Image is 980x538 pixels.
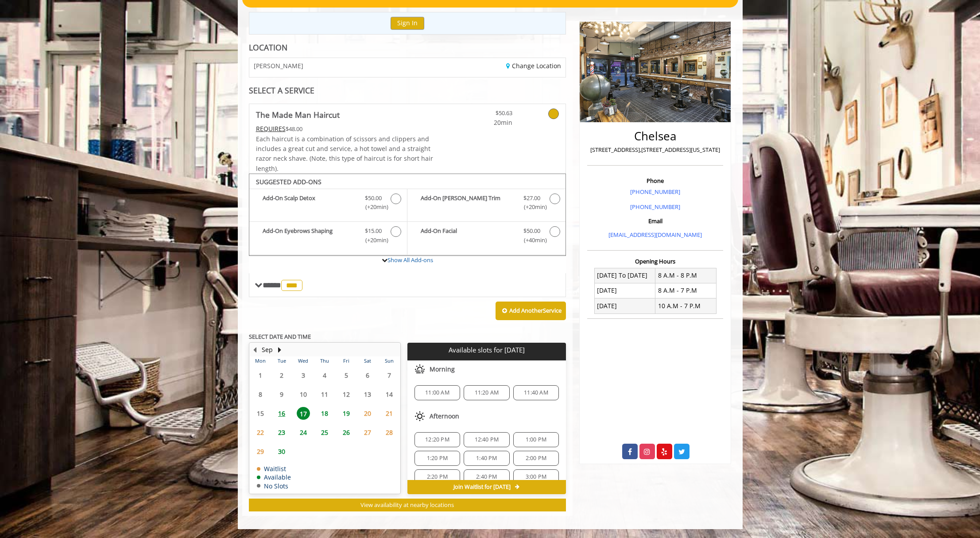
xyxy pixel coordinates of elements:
label: Add-On Beard Trim [412,194,561,214]
span: 27 [361,426,374,439]
button: Sep [262,345,273,355]
button: View availability at nearby locations [249,499,566,511]
a: Change Location [506,62,561,70]
b: Add-On Facial [421,226,515,245]
span: (+20min ) [519,202,545,212]
b: The Made Man Haircut [256,108,340,121]
span: 2:00 PM [526,455,546,462]
span: $50.00 [523,226,540,236]
td: Select day19 [335,404,356,423]
td: 8 A.M - 7 P.M [655,283,717,298]
button: Sign In [391,17,424,30]
span: (+20min ) [360,236,386,245]
span: 2:20 PM [427,473,448,480]
td: Available [257,474,291,480]
span: (+20min ) [360,202,386,212]
span: 12:40 PM [475,436,499,443]
h3: Phone [589,178,721,184]
h3: Email [589,218,721,224]
span: 1:00 PM [526,436,546,443]
td: [DATE] To [DATE] [594,268,655,283]
div: 11:40 AM [513,385,559,400]
td: Select day16 [271,404,292,423]
span: 28 [383,426,396,439]
div: SELECT A SERVICE [249,86,566,95]
span: 26 [340,426,353,439]
td: Waitlist [257,465,291,472]
b: Add Another Service [509,306,562,314]
td: Select day25 [314,423,335,442]
th: Fri [335,356,356,365]
th: Sun [378,356,400,365]
div: 12:20 PM [414,432,460,447]
span: 21 [383,407,396,420]
div: 3:00 PM [513,469,559,484]
span: (+40min ) [519,236,545,245]
b: SELECT DATE AND TIME [249,333,311,341]
td: 8 A.M - 8 P.M [655,268,717,283]
span: 20 [361,407,374,420]
a: [PHONE_NUMBER] [630,203,680,211]
div: 2:40 PM [464,469,509,484]
span: 23 [275,426,288,439]
td: Select day20 [357,404,378,423]
span: 25 [318,426,331,439]
span: This service needs some Advance to be paid before we block your appointment [256,124,286,133]
td: Select day29 [250,442,271,461]
span: Morning [430,366,455,373]
th: Tue [271,356,292,365]
div: 1:20 PM [414,451,460,466]
span: 30 [275,445,288,458]
button: Next Month [276,345,283,355]
b: Add-On [PERSON_NAME] Trim [421,194,515,212]
label: Add-On Scalp Detox [254,194,403,214]
td: [DATE] [594,283,655,298]
span: 22 [254,426,267,439]
div: 1:00 PM [513,432,559,447]
img: morning slots [414,364,425,375]
span: View availability at nearby locations [360,501,454,509]
span: Join Waitlist for [DATE] [453,484,511,491]
h3: Opening Hours [587,258,723,264]
a: Show All Add-ons [387,256,433,264]
td: Select day18 [314,404,335,423]
p: Available slots for [DATE] [411,346,562,354]
label: Add-On Facial [412,226,561,247]
span: 17 [297,407,310,420]
button: Previous Month [252,345,259,355]
td: Select day22 [250,423,271,442]
h2: Chelsea [589,130,721,143]
p: [STREET_ADDRESS],[STREET_ADDRESS][US_STATE] [589,145,721,155]
td: Select day24 [292,423,314,442]
span: 3:00 PM [526,473,546,480]
span: $50.00 [365,194,382,203]
th: Thu [314,356,335,365]
div: 12:40 PM [464,432,509,447]
img: afternoon slots [414,411,425,422]
th: Wed [292,356,314,365]
span: 12:20 PM [425,436,449,443]
span: Each haircut is a combination of scissors and clippers and includes a great cut and service, a ho... [256,135,433,173]
span: $15.00 [365,226,382,236]
b: Add-On Eyebrows Shaping [263,226,356,245]
div: 1:40 PM [464,451,509,466]
span: 11:40 AM [524,389,548,396]
span: 24 [297,426,310,439]
span: 19 [340,407,353,420]
span: 11:20 AM [475,389,499,396]
b: Add-On Scalp Detox [263,194,356,212]
div: 11:00 AM [414,385,460,400]
span: Afternoon [430,413,459,420]
label: Add-On Eyebrows Shaping [254,226,403,247]
b: SUGGESTED ADD-ONS [256,178,322,186]
span: 29 [254,445,267,458]
td: Select day21 [378,404,400,423]
td: [DATE] [594,298,655,314]
span: 1:40 PM [476,455,497,462]
span: $27.00 [523,194,540,203]
a: [EMAIL_ADDRESS][DOMAIN_NAME] [608,231,702,239]
td: Select day23 [271,423,292,442]
td: No Slots [257,483,291,489]
div: 2:00 PM [513,451,559,466]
